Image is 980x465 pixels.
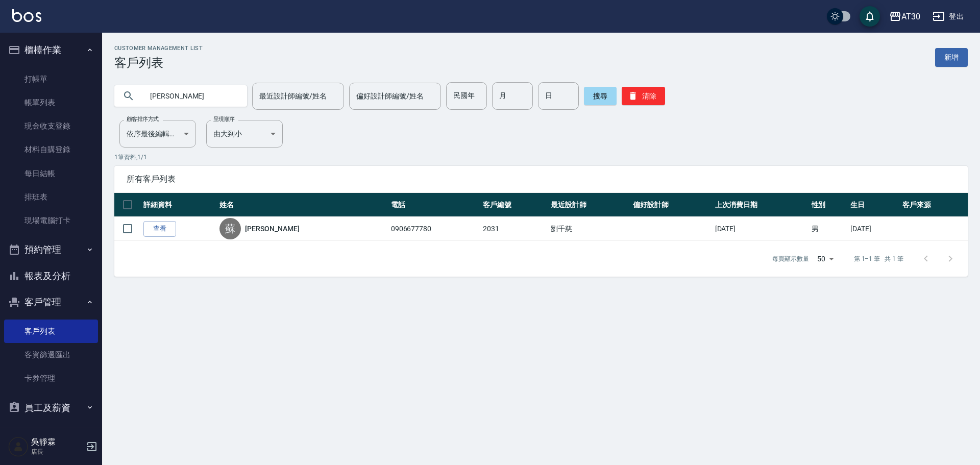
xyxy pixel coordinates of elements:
a: 排班表 [4,185,98,209]
th: 客戶編號 [480,193,548,217]
input: 搜尋關鍵字 [143,82,239,110]
p: 每頁顯示數量 [772,254,809,263]
td: [DATE] [848,217,900,241]
button: 清除 [622,87,665,105]
th: 詳細資料 [141,193,217,217]
h5: 吳靜霖 [31,437,83,447]
a: 卡券管理 [4,366,98,390]
th: 上次消費日期 [713,193,809,217]
th: 性別 [809,193,848,217]
div: 由大到小 [206,120,283,148]
div: 蘇 [219,218,241,239]
label: 呈現順序 [213,115,235,123]
img: Logo [12,9,41,22]
div: AT30 [901,10,920,23]
p: 店長 [31,447,83,456]
th: 客戶來源 [900,193,968,217]
th: 偏好設計師 [630,193,713,217]
a: 新增 [935,48,968,67]
h3: 客戶列表 [114,56,203,70]
th: 電話 [388,193,481,217]
th: 生日 [848,193,900,217]
h2: Customer Management List [114,45,203,52]
a: 每日結帳 [4,162,98,185]
td: 2031 [480,217,548,241]
div: 依序最後編輯時間 [119,120,196,148]
button: 員工及薪資 [4,395,98,421]
button: 報表及分析 [4,263,98,289]
button: 登出 [928,7,968,26]
td: [DATE] [713,217,809,241]
p: 第 1–1 筆 共 1 筆 [854,254,903,263]
a: 材料自購登錄 [4,138,98,161]
button: AT30 [885,6,924,27]
div: 50 [813,245,838,273]
p: 1 筆資料, 1 / 1 [114,153,968,162]
th: 姓名 [217,193,388,217]
button: 客戶管理 [4,289,98,315]
a: 現場電腦打卡 [4,209,98,232]
button: 櫃檯作業 [4,37,98,63]
button: 預約管理 [4,236,98,263]
label: 顧客排序方式 [127,115,159,123]
a: 打帳單 [4,67,98,91]
a: 查看 [143,221,176,237]
a: 客資篩選匯出 [4,343,98,366]
img: Person [8,436,29,457]
button: 搜尋 [584,87,617,105]
a: [PERSON_NAME] [245,224,299,234]
a: 現金收支登錄 [4,114,98,138]
a: 帳單列表 [4,91,98,114]
td: 劉千慈 [548,217,630,241]
td: 男 [809,217,848,241]
button: 商品管理 [4,421,98,447]
td: 0906677780 [388,217,481,241]
button: save [860,6,880,27]
th: 最近設計師 [548,193,630,217]
a: 客戶列表 [4,320,98,343]
span: 所有客戶列表 [127,174,955,184]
